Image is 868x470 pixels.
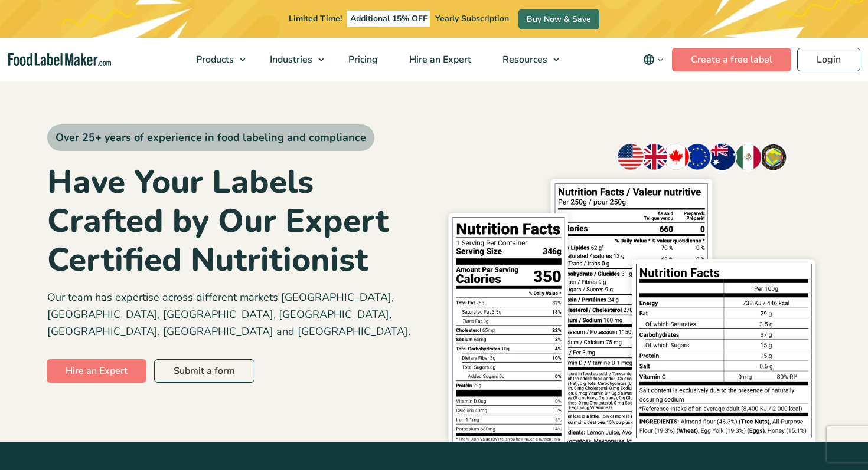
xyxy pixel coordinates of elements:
[154,359,254,383] a: Submit a form
[254,38,330,81] a: Industries
[518,9,599,29] a: Buy Now & Save
[266,53,314,66] span: Industries
[192,53,235,66] span: Products
[47,289,425,340] p: Our team has expertise across different markets [GEOGRAPHIC_DATA], [GEOGRAPHIC_DATA], [GEOGRAPHIC...
[406,53,472,66] span: Hire an Expert
[289,13,342,24] span: Limited Time!
[181,38,252,81] a: Products
[435,13,509,24] span: Yearly Subscription
[347,11,430,27] span: Additional 15% OFF
[797,48,860,71] a: Login
[47,163,425,280] h1: Have Your Labels Crafted by Our Expert Certified Nutritionist
[345,53,379,66] span: Pricing
[487,38,565,81] a: Resources
[47,124,374,151] span: Over 25+ years of experience in food labeling and compliance
[47,359,146,383] a: Hire an Expert
[499,53,549,66] span: Resources
[333,38,391,81] a: Pricing
[394,38,484,81] a: Hire an Expert
[672,48,791,71] a: Create a free label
